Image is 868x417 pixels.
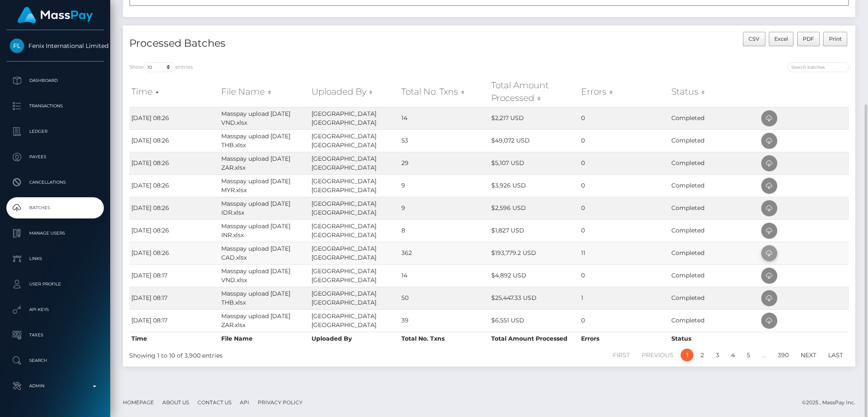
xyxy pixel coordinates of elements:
[219,219,309,242] td: Masspay upload [DATE] INR.xlsx
[129,287,219,309] td: [DATE] 08:17
[129,264,219,287] td: [DATE] 08:17
[219,107,309,129] td: Masspay upload [DATE] VND.xlsx
[120,396,157,409] a: Homepage
[10,151,100,163] p: Payees
[129,77,219,107] th: Time: activate to sort column ascending
[129,219,219,242] td: [DATE] 08:26
[579,174,669,197] td: 0
[6,95,104,117] a: Transactions
[6,325,104,346] a: Taxes
[579,242,669,264] td: 11
[219,287,309,309] td: Masspay upload [DATE] THB.xlsx
[10,39,24,53] img: Fenix International Limited
[399,197,489,219] td: 9
[10,176,100,189] p: Cancellations
[742,349,755,361] a: 5
[399,129,489,152] td: 53
[6,121,104,142] a: Ledger
[309,287,399,309] td: [GEOGRAPHIC_DATA] [GEOGRAPHIC_DATA]
[669,219,759,242] td: Completed
[769,32,794,46] button: Excel
[399,242,489,264] td: 362
[669,309,759,332] td: Completed
[803,36,814,42] span: PDF
[10,252,100,265] p: Links
[309,77,399,107] th: Uploaded By: activate to sort column ascending
[774,36,788,42] span: Excel
[489,309,579,332] td: $6,551 USD
[129,107,219,129] td: [DATE] 08:26
[489,332,579,345] th: Total Amount Processed
[144,62,175,72] select: Showentries
[129,197,219,219] td: [DATE] 08:26
[579,107,669,129] td: 0
[309,197,399,219] td: [GEOGRAPHIC_DATA] [GEOGRAPHIC_DATA]
[10,303,100,316] p: API Keys
[669,77,759,107] th: Status: activate to sort column ascending
[669,107,759,129] td: Completed
[309,332,399,345] th: Uploaded By
[10,100,100,112] p: Transactions
[669,197,759,219] td: Completed
[711,349,724,361] a: 3
[236,396,253,409] a: API
[129,309,219,332] td: [DATE] 08:17
[129,174,219,197] td: [DATE] 08:26
[309,219,399,242] td: [GEOGRAPHIC_DATA] [GEOGRAPHIC_DATA]
[743,32,765,46] button: CSV
[6,197,104,218] a: Batches
[399,332,489,345] th: Total No. Txns
[309,152,399,174] td: [GEOGRAPHIC_DATA] [GEOGRAPHIC_DATA]
[6,299,104,320] a: API Keys
[10,202,100,214] p: Batches
[10,329,100,341] p: Taxes
[579,77,669,107] th: Errors: activate to sort column ascending
[669,129,759,152] td: Completed
[219,264,309,287] td: Masspay upload [DATE] VND.xlsx
[309,174,399,197] td: [GEOGRAPHIC_DATA] [GEOGRAPHIC_DATA]
[219,332,309,345] th: File Name
[489,219,579,242] td: $1,827 USD
[399,219,489,242] td: 8
[6,375,104,397] a: Admin
[194,396,235,409] a: Contact Us
[309,264,399,287] td: [GEOGRAPHIC_DATA] [GEOGRAPHIC_DATA]
[399,174,489,197] td: 9
[6,248,104,269] a: Links
[309,129,399,152] td: [GEOGRAPHIC_DATA] [GEOGRAPHIC_DATA]
[489,174,579,197] td: $3,926 USD
[823,32,847,46] button: Print
[219,309,309,332] td: Masspay upload [DATE] ZAR.xlsx
[10,354,100,367] p: Search
[6,350,104,371] a: Search
[129,152,219,174] td: [DATE] 08:26
[669,332,759,345] th: Status
[129,129,219,152] td: [DATE] 08:26
[748,36,759,42] span: CSV
[669,264,759,287] td: Completed
[17,7,93,23] img: MassPay Logo
[489,77,579,107] th: Total Amount Processed: activate to sort column ascending
[489,287,579,309] td: $25,447.33 USD
[129,242,219,264] td: [DATE] 08:26
[399,107,489,129] td: 14
[6,146,104,168] a: Payees
[579,287,669,309] td: 1
[773,349,793,361] a: 390
[254,396,306,409] a: Privacy Policy
[10,380,100,392] p: Admin
[219,152,309,174] td: Masspay upload [DATE] ZAR.xlsx
[669,242,759,264] td: Completed
[787,62,849,72] input: Search batches
[489,197,579,219] td: $2,596 USD
[219,77,309,107] th: File Name: activate to sort column ascending
[6,42,104,50] span: Fenix International Limited
[579,332,669,345] th: Errors
[10,227,100,240] p: Manage Users
[579,264,669,287] td: 0
[489,264,579,287] td: $4,892 USD
[6,172,104,193] a: Cancellations
[579,309,669,332] td: 0
[696,349,709,361] a: 2
[489,152,579,174] td: $5,107 USD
